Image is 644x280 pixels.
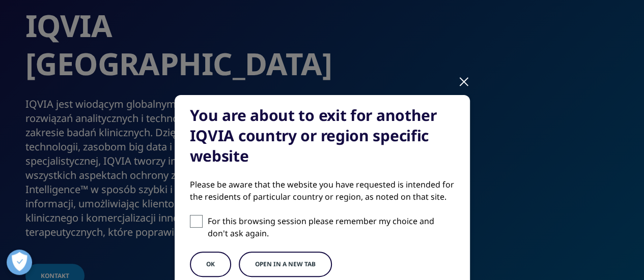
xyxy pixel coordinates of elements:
[7,250,32,275] button: Otwórz Preferencje
[239,252,332,277] button: Open in a new tab
[190,178,455,203] div: Please be aware that the website you have requested is intended for the residents of particular c...
[190,252,231,277] button: OK
[190,105,455,166] div: You are about to exit for another IQVIA country or region specific website
[208,215,455,239] p: For this browsing session please remember my choice and don't ask again.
